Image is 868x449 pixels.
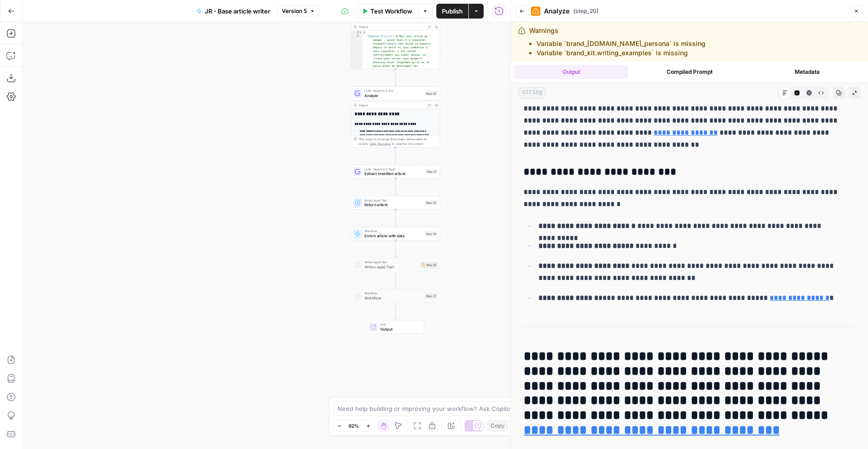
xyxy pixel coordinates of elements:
span: Write Liquid Text [364,198,422,202]
g: Edge from step_20 to step_21 [395,148,396,164]
span: Return article [364,202,422,208]
span: Publish [442,7,463,16]
span: Test Workflow [370,7,412,16]
span: Workflow [364,291,422,296]
div: Warnings [529,26,706,58]
span: ( step_20 ) [573,7,598,15]
div: Output [359,25,424,29]
span: Analyze [364,92,422,98]
div: Step 20 [425,91,437,96]
div: 1 [351,31,363,34]
span: string [518,87,546,99]
span: 62% [349,422,359,429]
li: Variable `brand_[DOMAIN_NAME]_persona` is missing [537,39,706,48]
span: Analyze [544,7,570,16]
button: Copy [487,420,508,432]
span: Output [380,326,419,332]
span: LLM · Gemini 2.5 Pro [364,89,422,93]
g: Edge from step_21 to step_22 [395,179,396,195]
g: Edge from step_28 to step_26 [395,241,396,257]
span: Enrich article with data [364,233,422,239]
button: Compiled Prompt [632,65,746,79]
span: Copy the output [369,142,391,145]
div: Step 28 [425,231,437,236]
span: Write Liquid Text [364,264,418,270]
button: Output [514,65,628,79]
div: Output{ "Updated Article":"# Mon chat refuse de manger : quand faut-il s'inquiéter vraiment\nVotr... [351,8,440,69]
span: JR - Base article writer [205,7,270,16]
g: Edge from step_22 to step_28 [395,209,396,226]
span: Write Liquid Text [364,260,418,265]
button: Test Workflow [356,4,418,19]
div: EndOutput [351,320,440,334]
button: Metadata [750,65,864,79]
span: Workflow [364,295,422,301]
span: End [380,322,419,327]
div: WorkflowWorkflowStep 27 [351,289,440,303]
li: Variable `brand_kit.writing_examples` is missing [537,48,706,58]
div: Step 27 [425,293,437,299]
span: Version 5 [282,7,307,15]
g: Edge from step_26 to step_27 [395,272,396,288]
button: Publish [436,4,468,19]
button: JR - Base article writer [191,4,276,19]
div: Step 21 [425,169,437,174]
span: Extract rewritten article [364,171,423,176]
div: Write Liquid TextReturn articleStep 22 [351,196,440,210]
div: Step 26 [420,262,437,267]
span: Toggle code folding, rows 1 through 3 [359,31,362,34]
div: WorkflowEnrich article with dataStep 28 [351,227,440,241]
span: Workflow [364,229,422,234]
div: Step 22 [425,200,437,205]
div: This output is too large & has been abbreviated for review. to view the full content. [359,137,438,146]
span: Copy [491,422,505,430]
span: LLM · Gemini 2.5 Flash [364,167,423,171]
div: Output [359,103,424,108]
div: Write Liquid TextWrite Liquid TextStep 26 [351,258,440,272]
div: LLM · Gemini 2.5 FlashExtract rewritten articleStep 21 [351,165,440,179]
button: Version 5 [278,5,319,17]
g: Edge from step_27 to end [395,303,396,319]
g: Edge from step_25 to step_20 [395,69,396,86]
